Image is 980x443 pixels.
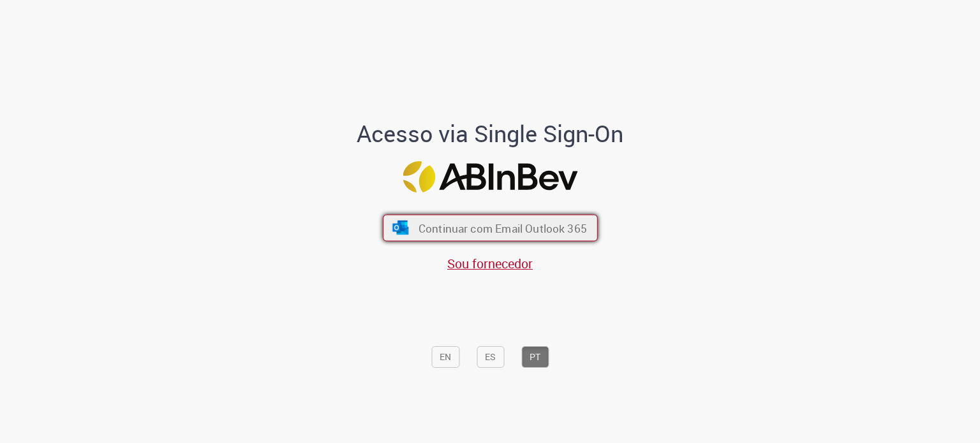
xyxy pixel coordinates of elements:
button: ES [477,346,504,368]
img: Logo ABInBev [403,161,577,192]
a: Sou fornecedor [447,255,533,272]
button: EN [431,346,459,368]
img: ícone Azure/Microsoft 360 [391,221,410,235]
button: ícone Azure/Microsoft 360 Continuar com Email Outlook 365 [383,215,598,242]
span: Continuar com Email Outlook 365 [418,221,586,235]
button: PT [521,346,549,368]
h1: Acesso via Single Sign-On [313,121,667,147]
